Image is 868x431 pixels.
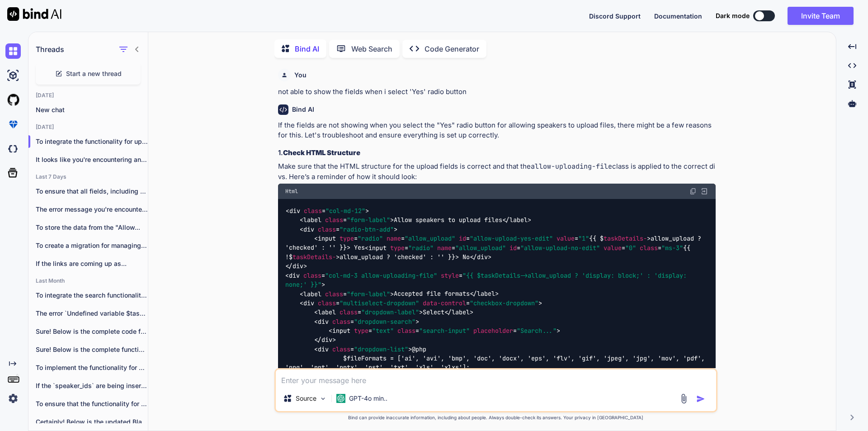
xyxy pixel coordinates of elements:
p: Bind AI [295,43,319,54]
img: premium [5,117,21,132]
strong: Check HTML Structure [283,148,360,157]
span: "dropdown-list" [354,345,408,353]
span: type [390,244,405,252]
span: placeholder [473,327,513,335]
span: label [509,216,528,224]
span: id [509,244,517,252]
span: "allow_upload" [405,234,455,242]
span: "col-md-3 allow-uploading-file" [325,271,437,279]
p: To implement the functionality for editing and... [36,363,148,372]
span: < = > [314,317,419,326]
span: "radio" [408,244,434,252]
img: Pick Models [319,395,327,403]
p: To integrate the functionality for updating the... [36,137,148,146]
span: type [354,327,368,335]
img: Bind AI [7,7,61,21]
span: class [318,299,336,307]
h1: Threads [36,44,64,55]
span: value [557,234,575,242]
span: value [604,244,622,252]
span: < = = > [300,299,542,307]
span: "multiselect-dropdown" [340,299,419,307]
span: "Search..." [517,327,557,335]
span: "radio-btn-add" [340,225,394,233]
span: </ > [314,336,336,344]
span: class [325,216,343,224]
p: It looks like you're encountering an issue... [36,155,148,164]
p: To ensure that all fields, including the... [36,187,148,196]
span: type [340,234,354,242]
span: name [387,234,401,242]
p: To create a migration for managing the... [36,241,148,250]
span: < = = = = = {{ !$ > [285,244,694,261]
img: Open in Browser [700,187,708,195]
span: < = = = > [329,327,560,335]
p: Web Search [351,43,392,54]
p: The error `Undefined variable $task` indicates that... [36,309,148,318]
img: attachment [679,393,689,404]
span: style [441,271,459,279]
span: label [303,290,321,298]
span: "0" [625,244,636,252]
span: "ms-3" [661,244,683,252]
span: "{{ $taskDetails->allow_upload ? 'display: block;' : 'display: none;' }}" [285,271,690,289]
span: div [303,225,314,233]
h2: [DATE] [28,92,148,99]
span: input [318,234,336,242]
span: input [332,327,350,335]
span: taskDetails- [292,253,336,261]
span: id [459,234,466,242]
span: "col-md-12" [325,207,365,215]
span: Html [285,188,298,195]
p: Make sure that the HTML structure for the upload fields is correct and that the class is applied ... [278,161,716,182]
span: class [303,271,321,279]
span: < = > [314,308,423,316]
p: If the `speaker_ids` are being inserted as... [36,381,148,390]
h2: Last 7 Days [28,173,148,180]
span: < = = > [285,271,690,289]
p: Code Generator [425,43,479,54]
span: "search-input" [419,327,470,335]
img: settings [5,391,21,406]
span: div [321,336,332,344]
p: The error message you're encountering, "The images.0... [36,205,148,214]
img: GPT-4o mini [336,394,345,403]
span: < = > [300,290,394,298]
span: input [368,244,387,252]
button: Documentation [654,11,702,21]
span: "text" [372,327,394,335]
p: If the links are coming up as... [36,259,148,268]
p: GPT-4o min.. [349,394,387,403]
span: class [304,207,322,215]
img: chat [5,43,21,59]
span: class [318,225,336,233]
span: class [325,290,343,298]
span: "1" [578,234,589,242]
span: div [289,207,300,215]
span: "dropdown-label" [361,308,419,316]
span: Dark mode [716,11,750,20]
span: </ > [444,308,473,316]
span: < = > [286,207,369,215]
h6: Bind AI [292,105,314,114]
span: class [332,345,350,353]
p: Sure! Below is the complete functionality for... [36,345,148,354]
span: label [452,308,470,316]
span: data-control [423,299,466,307]
span: </ > [285,262,307,270]
span: "checkbox-dropdown" [470,299,538,307]
h6: You [294,71,307,80]
span: taskDetails- [604,234,647,242]
span: < = > [314,345,412,353]
img: ai-studio [5,68,21,83]
span: </ > [502,216,531,224]
span: "allow-upload-yes-edit" [470,234,553,242]
img: darkCloudIdeIcon [5,141,21,156]
span: div [289,271,300,279]
span: label [477,290,495,298]
p: New chat [36,105,148,114]
span: Start a new thread [66,69,122,78]
span: div [318,317,329,326]
p: If the fields are not showing when you select the "Yes" radio button for allowing speakers to upl... [278,120,716,141]
img: copy [689,188,697,195]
